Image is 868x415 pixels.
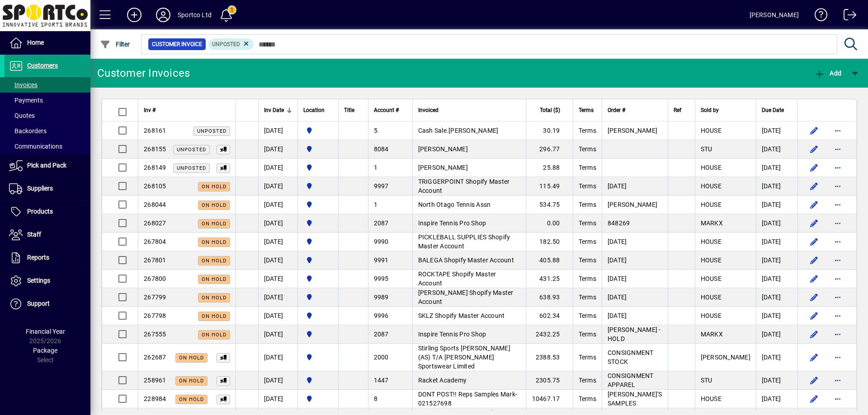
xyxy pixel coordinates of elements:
[526,288,573,307] td: 638.93
[418,391,518,407] span: DONT POST!! Reps Samples Mark-021527698
[258,121,297,140] td: [DATE]
[756,177,797,196] td: [DATE]
[608,256,627,264] span: [DATE]
[701,105,750,115] div: Sold by
[27,39,44,46] span: Home
[5,247,90,269] a: Reports
[418,345,510,370] span: Stirling Sports [PERSON_NAME] (AS) T/A [PERSON_NAME] Sportswear Limited
[264,105,284,115] span: Inv Date
[830,216,845,230] button: More options
[750,8,799,22] div: [PERSON_NAME]
[9,81,38,89] span: Invoices
[579,238,596,245] span: Terms
[374,219,389,227] span: 2087
[608,201,657,208] span: [PERSON_NAME]
[258,344,297,371] td: [DATE]
[374,377,389,384] span: 1447
[258,307,297,325] td: [DATE]
[374,201,377,208] span: 1
[303,200,333,210] span: Sportco Ltd Warehouse
[258,177,297,196] td: [DATE]
[807,234,821,249] button: Edit
[26,328,65,335] span: Financial Year
[579,331,596,338] span: Terms
[807,392,821,406] button: Edit
[608,127,657,134] span: [PERSON_NAME]
[179,396,204,402] span: On hold
[303,126,333,135] span: Sportco Ltd Warehouse
[812,65,844,81] button: Add
[608,391,662,407] span: [PERSON_NAME]'S SAMPLES
[701,377,712,384] span: STU
[418,377,467,384] span: Racket Academy
[526,140,573,159] td: 296.77
[5,154,90,177] a: Pick and Pack
[762,105,792,115] div: Due Date
[303,394,333,404] span: Sportco Ltd Warehouse
[27,62,58,69] span: Customers
[374,238,389,245] span: 9990
[830,350,845,364] button: More options
[418,178,510,194] span: TRIGGERPOINT Shopify Master Account
[144,105,156,115] span: Inv #
[264,105,292,115] div: Inv Date
[418,256,514,264] span: BALEGA Shopify Master Account
[608,372,654,388] span: CONSIGNMENT APPAREL
[579,354,596,361] span: Terms
[374,312,389,319] span: 9996
[830,234,845,249] button: More options
[526,159,573,177] td: 25.88
[374,294,389,301] span: 9989
[756,140,797,159] td: [DATE]
[179,378,204,384] span: On hold
[701,164,722,171] span: HOUSE
[807,253,821,267] button: Edit
[701,256,722,264] span: HOUSE
[526,121,573,140] td: 30.19
[701,219,723,227] span: MARKX
[344,105,363,115] div: Title
[579,127,596,134] span: Terms
[418,127,499,134] span: Cash Sale.[PERSON_NAME]
[5,32,90,54] a: Home
[144,164,166,171] span: 268149
[579,275,596,282] span: Terms
[179,355,204,361] span: On hold
[674,105,689,115] div: Ref
[98,36,132,52] button: Filter
[5,77,90,93] a: Invoices
[608,105,625,115] span: Order #
[526,325,573,344] td: 2432.25
[303,292,333,302] span: Sportco Ltd Warehouse
[701,331,723,338] span: MARKX
[526,196,573,214] td: 534.75
[762,105,784,115] span: Due Date
[807,373,821,387] button: Edit
[374,256,389,264] span: 9991
[177,165,206,171] span: Unposted
[526,371,573,390] td: 2305.75
[9,143,62,150] span: Communications
[303,237,333,247] span: Sportco Ltd Warehouse
[526,344,573,371] td: 2388.53
[27,277,50,284] span: Settings
[303,329,333,339] span: Sportco Ltd Warehouse
[756,344,797,371] td: [DATE]
[374,164,377,171] span: 1
[807,271,821,286] button: Edit
[807,197,821,212] button: Edit
[807,123,821,138] button: Edit
[202,332,226,338] span: On hold
[701,145,712,153] span: STU
[303,181,333,191] span: Sportco Ltd Warehouse
[807,216,821,230] button: Edit
[374,145,389,153] span: 8084
[144,238,166,245] span: 267804
[177,147,206,153] span: Unposted
[258,270,297,288] td: [DATE]
[807,327,821,341] button: Edit
[526,177,573,196] td: 115.49
[701,395,722,402] span: HOUSE
[608,349,654,365] span: CONSIGNMENT STOCK
[258,140,297,159] td: [DATE]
